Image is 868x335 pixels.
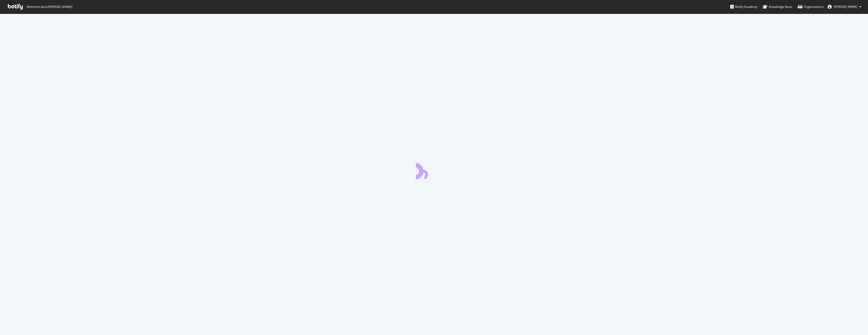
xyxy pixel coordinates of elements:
button: [PERSON_NAME] [824,3,865,11]
div: Knowledge Base [763,4,792,9]
span: Welcome back, [PERSON_NAME] ! [26,5,72,9]
div: Botify Academy [730,4,757,9]
div: Organizations [798,4,824,9]
span: An Nguyen [834,5,857,9]
div: animation [416,161,452,179]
